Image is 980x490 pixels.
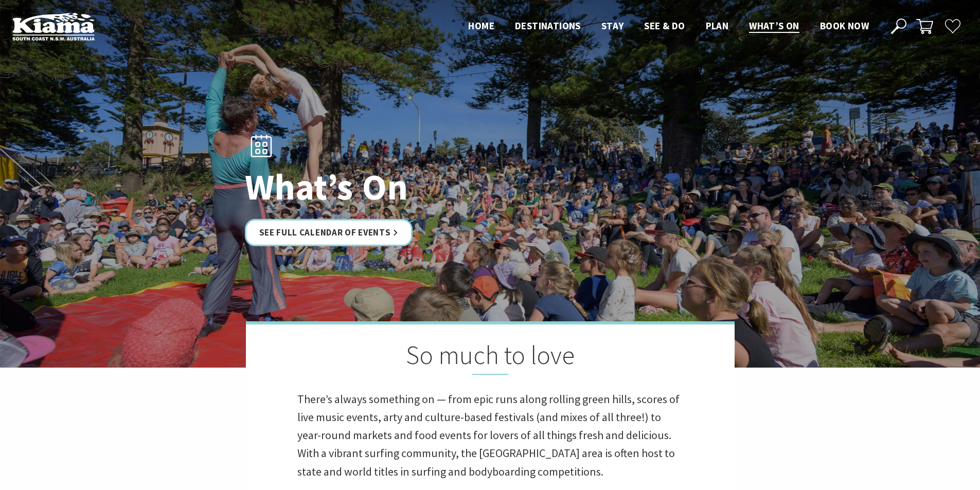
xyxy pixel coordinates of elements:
a: See Full Calendar of Events [245,219,413,246]
span: See & Do [644,20,685,32]
span: Home [468,20,494,32]
span: Destinations [515,20,581,32]
h2: So much to love [297,340,683,375]
span: What’s On [749,20,799,32]
p: There’s always something on — from epic runs along rolling green hills, scores of live music even... [297,390,683,481]
span: Stay [601,20,624,32]
span: Plan [706,20,729,32]
img: Kiama Logo [12,12,95,41]
nav: Main Menu [458,18,879,35]
span: Book now [820,20,869,32]
h1: What’s On [245,167,536,206]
